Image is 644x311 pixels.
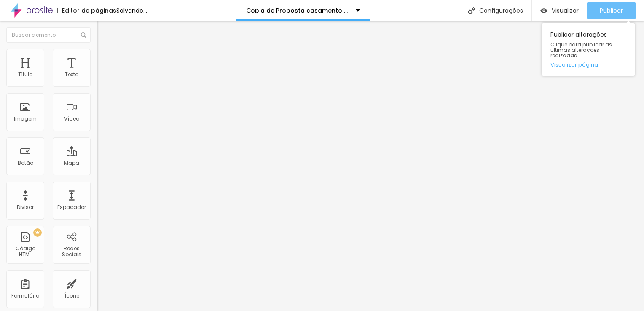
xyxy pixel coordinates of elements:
img: view-1.svg [540,7,547,14]
div: Imagem [14,116,37,122]
div: Código HTML [8,246,42,258]
div: Redes Sociais [55,246,88,258]
button: Visualizar [532,2,587,19]
div: Espaçador [57,204,86,210]
img: Icone [468,7,475,14]
span: Clique para publicar as ultimas alterações reaizadas [550,42,626,59]
div: Vídeo [64,116,79,122]
iframe: Editor [97,21,644,311]
span: Visualizar [552,7,579,14]
div: Editor de páginas [57,8,116,13]
button: Publicar [587,2,636,19]
div: Divisor [17,204,34,210]
div: Ícone [64,293,79,299]
p: Copia de Proposta casamento Mosaico [246,8,349,13]
div: Salvando... [116,8,147,13]
div: Publicar alterações [542,23,635,76]
div: Formulário [11,293,39,299]
img: Icone [81,32,86,38]
span: Publicar [600,7,623,14]
input: Buscar elemento [6,27,91,43]
div: Título [18,72,32,78]
div: Texto [65,72,78,78]
div: Botão [18,160,33,166]
div: Mapa [64,160,79,166]
a: Visualizar página [550,62,626,67]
